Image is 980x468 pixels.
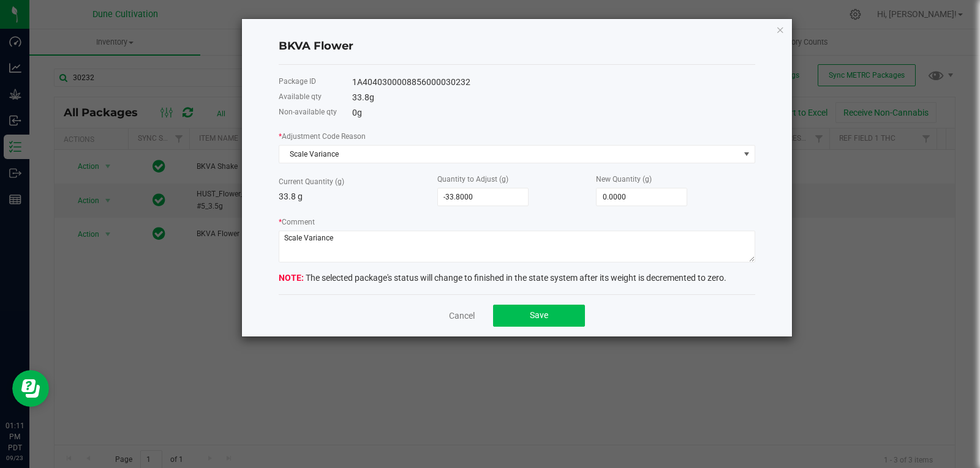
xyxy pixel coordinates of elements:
span: Scale Variance [279,146,739,163]
button: Save [493,305,585,327]
input: 0 [438,188,528,206]
label: Quantity to Adjust (g) [437,174,508,185]
label: Current Quantity (g) [279,176,344,187]
a: Cancel [449,310,475,322]
span: Save [530,310,548,320]
p: 33.8 g [279,190,437,203]
label: Package ID [279,76,316,87]
div: 0 [352,106,755,119]
label: Non-available qty [279,106,337,117]
label: Available qty [279,91,322,102]
label: New Quantity (g) [596,174,652,185]
label: Adjustment Code Reason [279,131,366,142]
div: 33.8 [352,91,755,104]
div: The selected package's status will change to finished in the state system after its weight is dec... [279,272,755,284]
iframe: Resource center [12,370,49,407]
div: 1A4040300008856000030232 [352,76,755,89]
input: 0 [597,188,687,206]
span: g [369,92,374,102]
label: Comment [279,217,315,228]
h4: BKVA Flower [279,39,755,54]
span: g [357,108,362,117]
